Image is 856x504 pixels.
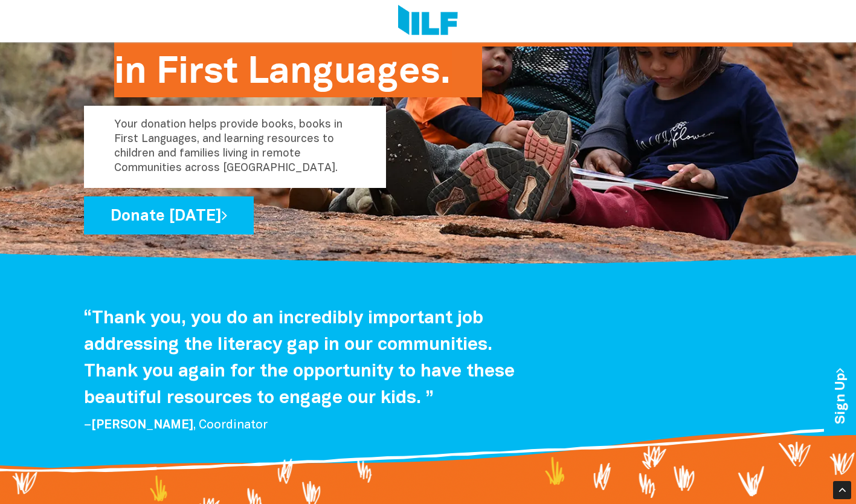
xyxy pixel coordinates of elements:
[84,418,537,433] p: – , Coordinator
[84,196,254,234] a: Donate [DATE]
[84,305,537,412] h4: “Thank you, you do an incredibly important job addressing the literacy gap in our communities. Th...
[833,481,851,499] div: Scroll Back to Top
[84,106,386,188] p: Your donation helps provide books, books in First Languages, and learning resources to children a...
[398,5,458,37] img: Logo
[91,420,193,431] span: [PERSON_NAME]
